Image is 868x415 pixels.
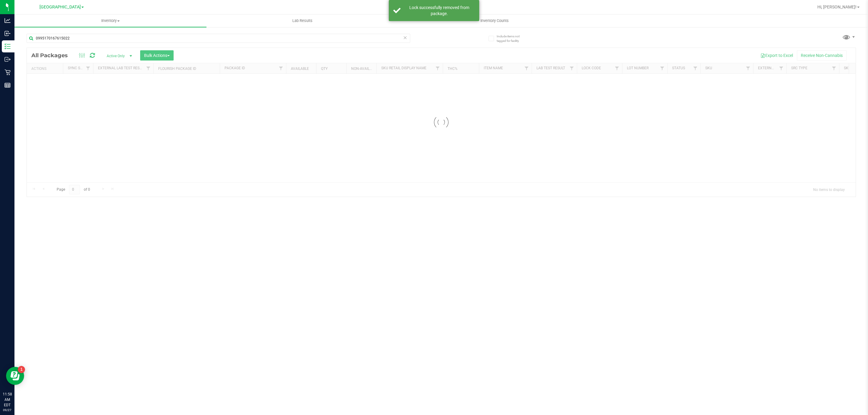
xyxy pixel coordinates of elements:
[206,14,398,27] a: Lab Results
[5,30,11,36] inline-svg: Inbound
[3,408,12,412] p: 09/27
[5,82,11,88] inline-svg: Reports
[404,5,475,17] div: Lock successfully removed from package.
[27,34,410,43] input: Search Package ID, Item Name, SKU, Lot or Part Number...
[6,367,24,385] iframe: Resource center
[14,14,206,27] a: Inventory
[472,18,517,23] span: Inventory Counts
[403,34,407,42] span: Clear
[18,366,25,373] iframe: Resource center unread badge
[5,56,11,62] inline-svg: Outbound
[497,34,527,43] span: Include items not tagged for facility
[398,14,590,27] a: Inventory Counts
[817,5,857,9] span: Hi, [PERSON_NAME]!
[14,18,206,23] span: Inventory
[5,17,11,23] inline-svg: Analytics
[284,18,321,23] span: Lab Results
[39,5,81,10] span: [GEOGRAPHIC_DATA]
[3,392,12,408] p: 11:58 AM EDT
[5,69,11,75] inline-svg: Retail
[5,43,11,49] inline-svg: Inventory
